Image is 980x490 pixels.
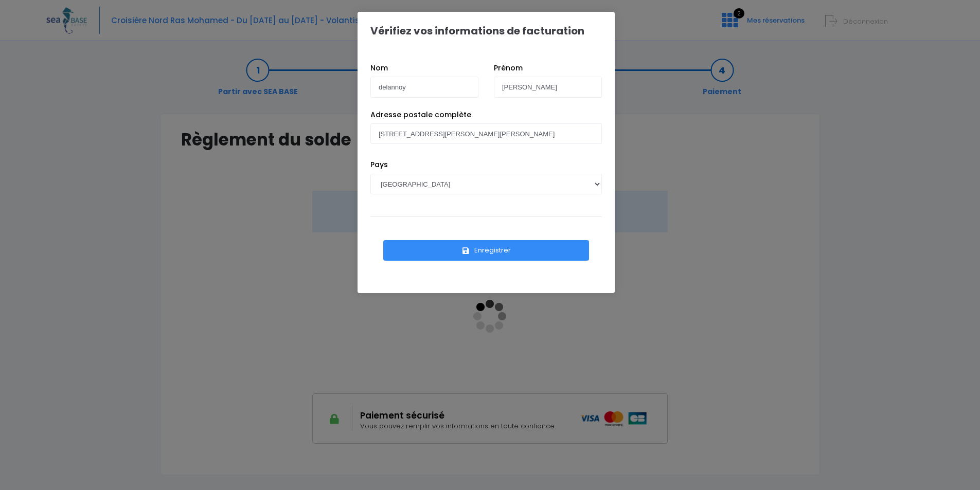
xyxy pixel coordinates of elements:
[370,110,471,120] label: Adresse postale complète
[494,63,523,74] label: Prénom
[370,159,388,170] label: Pays
[383,240,589,261] button: Enregistrer
[370,25,584,37] h1: Vérifiez vos informations de facturation
[370,63,388,74] label: Nom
